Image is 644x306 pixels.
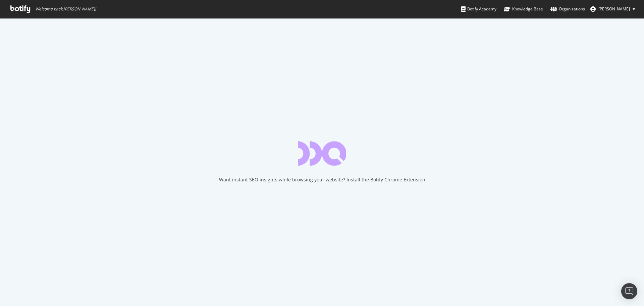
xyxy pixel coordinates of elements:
[621,283,637,299] div: Open Intercom Messenger
[504,6,543,12] div: Knowledge Base
[461,6,496,12] div: Botify Academy
[298,141,346,166] div: animation
[550,6,585,12] div: Organizations
[35,6,96,12] span: Welcome back, [PERSON_NAME] !
[219,176,425,183] div: Want instant SEO insights while browsing your website? Install the Botify Chrome Extension
[598,6,630,12] span: Antonin Anger
[585,4,641,14] button: [PERSON_NAME]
